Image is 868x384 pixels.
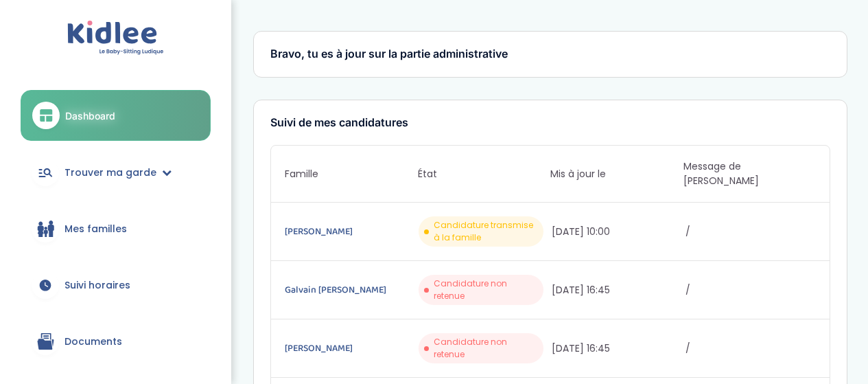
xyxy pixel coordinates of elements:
h3: Suivi de mes candidatures [270,117,830,129]
span: Documents [64,335,122,349]
span: Candidature non retenue [434,336,538,361]
h3: Bravo, tu es à jour sur la partie administrative [270,48,830,60]
span: / [685,283,816,297]
span: [DATE] 16:45 [552,283,682,297]
a: Trouver ma garde [21,148,211,197]
span: Mis à jour le [550,167,683,181]
span: Message de [PERSON_NAME] [683,159,816,188]
span: Mes familles [64,222,127,236]
span: État [418,167,550,181]
span: Trouver ma garde [64,166,156,180]
span: Dashboard [65,109,115,123]
a: [PERSON_NAME] [285,341,415,356]
span: [DATE] 10:00 [552,225,682,239]
a: Documents [21,317,211,366]
img: logo.svg [67,21,164,56]
span: [DATE] 16:45 [552,341,682,356]
a: Mes familles [21,204,211,253]
a: [PERSON_NAME] [285,224,415,239]
span: Famille [285,167,417,181]
span: Suivi horaires [64,278,130,293]
span: Candidature transmise à la famille [434,219,538,244]
a: Galvain [PERSON_NAME] [285,282,415,297]
a: Dashboard [21,90,211,141]
span: / [685,225,816,239]
span: Candidature non retenue [434,278,538,302]
span: / [685,341,816,356]
a: Suivi horaires [21,260,211,310]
